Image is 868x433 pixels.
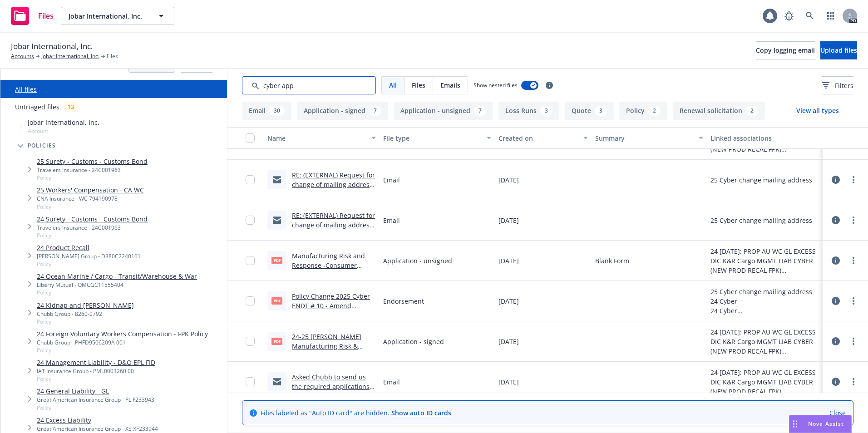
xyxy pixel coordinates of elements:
a: 24 Surety - Customs - Customs Bond [37,214,148,224]
span: [DATE] [498,175,519,185]
a: more [848,215,859,226]
button: Application - signed [297,102,388,120]
div: 24 Cyber [710,306,812,315]
a: 25 Surety - Customs - Customs Bond [37,157,148,166]
span: pdf [271,297,282,304]
span: Jobar International, Inc. [11,40,93,52]
div: Great American Insurance Group - XS XF233944 [37,425,158,433]
div: Liberty Mutual - OMCGC11555404 [37,281,197,289]
div: 3 [595,106,607,116]
span: Nova Assist [808,420,844,428]
div: Created on [498,133,577,143]
span: Email [383,175,400,185]
span: pdf [271,257,282,264]
div: 25 Cyber change mailing address [710,216,812,225]
div: Chubb Group - 8260-0792 [37,310,134,318]
a: 24 Foreign Voluntary Workers Compensation - FPK Policy [37,329,208,339]
span: Policy [37,231,148,239]
button: Email [242,102,291,120]
div: 24 Cyber [710,296,812,306]
a: Close [829,408,846,418]
button: Jobar International, Inc. [61,7,174,25]
div: CNA Insurance - WC 794190978 [37,195,144,202]
a: Policy Change 2025 Cyber ENDT # 10 - Amend mailing address to [STREET_ADDRESS][PERSON_NAME]pdf [292,292,370,339]
button: Created on [495,127,591,149]
input: Search by keyword... [242,76,376,94]
span: Emails [440,80,460,90]
span: Email [383,216,400,225]
div: 24 [DATE]: PROP AU WC GL EXCESS DIC K&R Cargo MGMT LIAB CYBER (NEW PROD RECAL FPK) [710,327,819,356]
span: Files [412,80,425,90]
span: Files labeled as "Auto ID card" are hidden. [261,408,451,418]
a: 24 Ocean Marine / Cargo - Transit/Warehouse & War [37,271,197,281]
a: 25 Workers' Compensation - CA WC [37,185,144,195]
a: more [848,174,859,185]
a: Jobar International, Inc. [41,52,99,60]
button: Name [264,127,380,149]
span: Filters [835,81,853,90]
a: Search [801,7,819,25]
span: Policy [37,346,208,354]
a: Asked Chubb to send us the required applications for renewal for K&R .msg [292,373,370,400]
button: Quote [565,102,614,120]
div: 25 Cyber change mailing address [710,287,812,296]
span: Jobar International, Inc. [69,11,147,21]
a: 24 Kidnap and [PERSON_NAME] [37,300,134,310]
span: Files [38,12,54,20]
div: IAT Insurance Group - PML0003260 00 [37,367,155,375]
span: Email [383,377,400,387]
input: Toggle Row Selected [246,337,255,346]
div: Great American Insurance Group - PL F233943 [37,396,154,403]
span: [DATE] [498,337,519,346]
div: Travelers Insurance - 24C001963 [37,224,148,231]
span: Policy [37,203,144,211]
div: 2 [746,106,758,116]
div: 7 [474,106,486,116]
button: Loss Runs [498,102,559,120]
span: Policy [37,174,148,182]
span: Files [107,52,118,60]
div: Travelers Insurance - 24C001963 [37,166,148,174]
a: more [848,255,859,266]
span: Show nested files [473,81,518,89]
button: Renewal solicitation [673,102,765,120]
a: All files [15,85,37,93]
a: more [848,295,859,306]
input: Toggle Row Selected [246,296,255,305]
div: [PERSON_NAME] Group - D380C2240101 [37,252,141,260]
a: Manufacturing Risk and Response -Consumer Goods and Component Parts Application.pdf [292,251,365,289]
button: Linked associations [707,127,823,149]
div: 3 [540,106,552,116]
div: 25 Cyber change mailing address [710,175,812,185]
a: more [848,336,859,347]
a: 24 General Liability - GL [37,386,154,396]
a: more [848,376,859,387]
a: 24 Excess Liability [37,415,158,425]
span: [DATE] [498,296,519,306]
button: View all types [782,102,853,120]
a: Show auto ID cards [391,408,451,417]
div: 30 [269,106,285,116]
a: 24 Management Liability - D&O EPL FID [37,358,155,367]
a: Accounts [11,52,34,60]
span: [DATE] [498,377,519,387]
input: Toggle Row Selected [246,175,255,184]
span: Policy [37,318,134,325]
div: Chubb Group - PHFD9506209A 001 [37,339,208,346]
button: Application - unsigned [394,102,493,120]
button: Filters [822,76,853,94]
button: Summary [592,127,707,149]
input: Select all [246,133,255,143]
span: [DATE] [498,256,519,266]
button: Copy logging email [756,41,815,59]
button: Upload files [820,41,857,59]
span: Policies [28,143,56,148]
span: All [389,80,397,90]
input: Toggle Row Selected [246,216,255,225]
a: Report a Bug [780,7,798,25]
span: Endorsement [383,296,424,306]
button: Nova Assist [789,415,852,433]
span: Account [28,127,99,135]
span: Application - signed [383,337,444,346]
span: Policy [37,260,141,268]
